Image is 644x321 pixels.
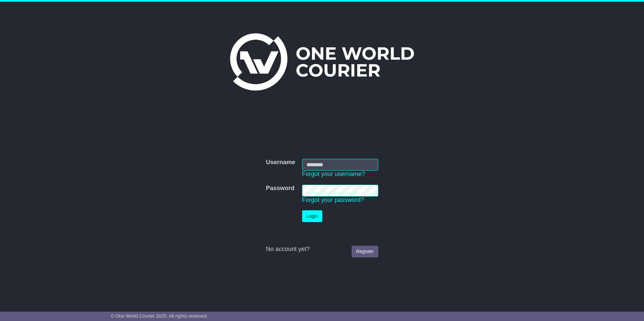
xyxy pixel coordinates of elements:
button: Login [302,210,322,222]
a: Register [352,246,378,257]
label: Username [266,159,295,166]
img: One World [230,33,414,91]
a: Forgot your password? [302,197,364,203]
label: Password [266,185,294,192]
div: No account yet? [266,246,378,253]
a: Forgot your username? [302,171,365,177]
span: © One World Courier 2025. All rights reserved. [111,313,208,319]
